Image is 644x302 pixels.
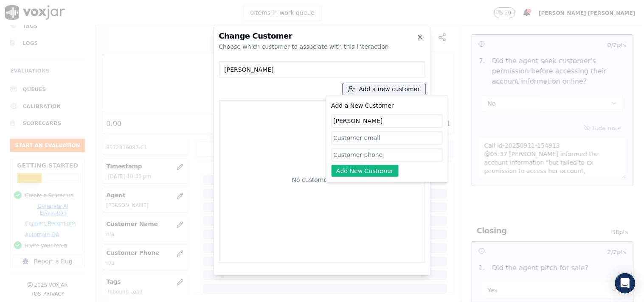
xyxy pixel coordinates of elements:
label: Add a New Customer [332,102,394,109]
p: No customers found [292,176,352,184]
input: Customer name [332,114,443,128]
input: Search Customers [219,61,425,78]
input: Customer phone [332,148,443,162]
div: Choose which customer to associate with this interaction [219,42,425,51]
button: Add a new customer [343,83,425,95]
input: Customer email [332,131,443,145]
div: Open Intercom Messenger [615,273,636,294]
button: Add New Customer [332,165,399,177]
h2: Change Customer [219,32,425,40]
